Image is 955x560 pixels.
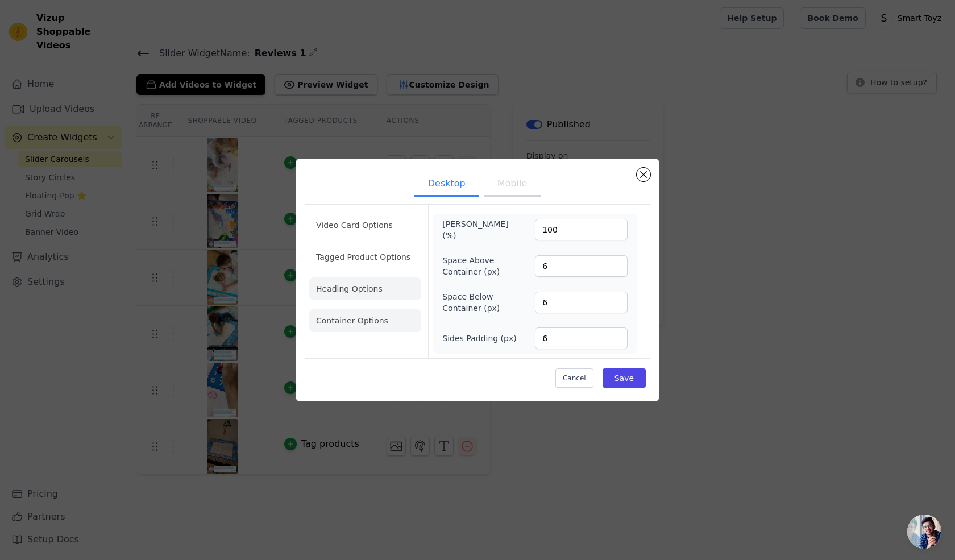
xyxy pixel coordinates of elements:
[907,515,941,549] a: Open chat
[309,309,421,332] li: Container Options
[637,168,650,181] button: Close modal
[442,218,504,241] label: [PERSON_NAME] (%)
[442,291,504,314] label: Space Below Container (px)
[309,246,421,268] li: Tagged Product Options
[484,172,541,197] button: Mobile
[309,277,421,300] li: Heading Options
[309,214,421,237] li: Video Card Options
[442,333,516,344] label: Sides Padding (px)
[555,368,593,388] button: Cancel
[442,255,504,277] label: Space Above Container (px)
[603,368,646,388] button: Save
[414,172,479,197] button: Desktop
